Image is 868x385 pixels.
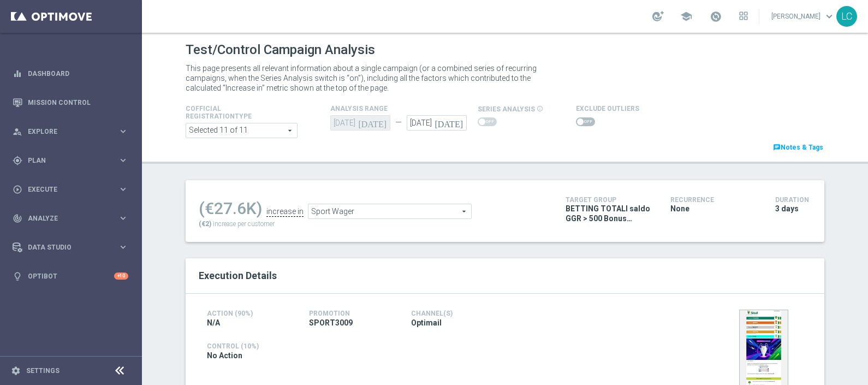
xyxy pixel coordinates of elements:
[670,196,759,204] h4: Recurrence
[13,59,128,88] div: Dashboard
[199,270,277,281] span: Execution Details
[207,342,599,350] h4: Control (10%)
[773,144,781,151] i: chat
[772,141,824,153] a: chatNotes & Tags
[13,156,22,165] i: gps_fixed
[358,115,390,127] i: [DATE]
[114,273,128,280] div: +10
[566,196,654,204] h4: Target Group
[28,262,114,291] a: Optibot
[266,207,304,217] div: increase in
[770,8,836,25] a: [PERSON_NAME]keyboard_arrow_down
[118,155,128,165] i: keyboard_arrow_right
[13,69,22,79] i: equalizer
[823,10,835,22] span: keyboard_arrow_down
[199,220,211,228] span: (€2)
[13,271,22,281] i: lightbulb
[13,127,22,137] i: person_search
[13,127,118,137] div: Explore
[13,185,22,194] i: play_circle_outline
[26,368,60,374] a: Settings
[11,366,21,376] i: settings
[537,105,543,112] i: info_outline
[118,213,128,223] i: keyboard_arrow_right
[12,98,129,107] button: Mission Control
[207,318,220,328] span: N/A
[118,126,128,137] i: keyboard_arrow_right
[12,185,129,194] button: play_circle_outline Execute keyboard_arrow_right
[13,156,118,165] div: Plan
[390,118,407,127] div: —
[12,69,129,78] button: equalizer Dashboard
[680,10,692,22] span: school
[118,184,128,194] i: keyboard_arrow_right
[309,310,395,317] h4: Promotion
[199,199,262,218] div: (€27.6K)
[775,204,799,214] span: 3 days
[13,214,22,223] i: track_changes
[330,105,478,112] h4: analysis range
[28,186,118,193] span: Execute
[28,244,118,251] span: Data Studio
[12,214,129,223] button: track_changes Analyze keyboard_arrow_right
[186,63,551,93] p: This page presents all relevant information about a single campaign (or a combined series of recu...
[13,242,118,252] div: Data Studio
[411,310,497,317] h4: Channel(s)
[207,310,293,317] h4: Action (90%)
[28,59,128,88] a: Dashboard
[576,105,639,112] h4: Exclude Outliers
[12,243,129,252] button: Data Studio keyboard_arrow_right
[186,105,278,120] h4: Cofficial Registrationtype
[478,105,535,113] span: series analysis
[670,204,689,214] span: None
[186,123,297,138] span: Expert Online Expert Retail Master Online Master Retail Other and 6 more
[28,215,118,222] span: Analyze
[775,196,811,204] h4: Duration
[28,88,128,117] a: Mission Control
[28,157,118,164] span: Plan
[13,262,128,291] div: Optibot
[411,318,442,328] span: Optimail
[407,115,467,131] input: Select Date
[13,185,118,194] div: Execute
[13,88,128,117] div: Mission Control
[207,351,242,360] span: No Action
[186,42,375,58] h1: Test/Control Campaign Analysis
[213,220,275,228] span: increase per customer
[13,214,118,223] div: Analyze
[435,115,467,127] i: [DATE]
[12,272,129,281] button: lightbulb Optibot +10
[309,318,353,328] span: SPORT3009
[12,156,129,165] button: gps_fixed Plan keyboard_arrow_right
[836,6,857,27] div: LC
[118,242,128,252] i: keyboard_arrow_right
[566,204,654,223] span: BETTING TOTALI saldo GGR > 500 Bonus ratio>0,2
[28,128,118,135] span: Explore
[12,127,129,136] button: person_search Explore keyboard_arrow_right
